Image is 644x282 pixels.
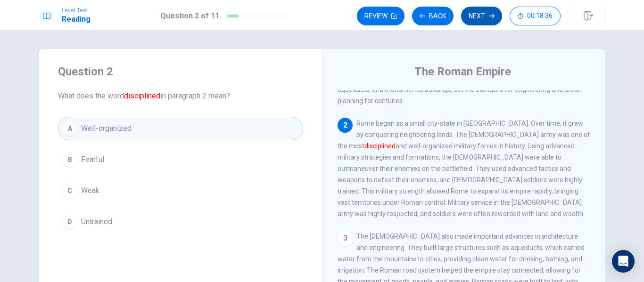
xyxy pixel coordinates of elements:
span: 00:18:36 [527,12,553,20]
span: What does the word in paragraph 2 mean? [58,90,303,102]
font: disciplined [124,91,160,100]
button: BFearful [58,148,303,171]
div: Open Intercom Messenger [612,250,635,273]
span: Well-organized [81,123,132,134]
h1: Question 2 of 11 [160,10,219,22]
h1: Reading [62,14,91,25]
font: disciplined [364,142,396,150]
div: 2 [338,118,353,133]
span: Untrained [81,216,112,227]
span: Fearful [81,154,104,165]
div: D [62,214,77,229]
button: AWell-organized [58,117,303,140]
span: Rome began as a small city-state in [GEOGRAPHIC_DATA]. Over time, it grew by conquering neighbori... [338,120,590,218]
div: A [62,121,77,136]
div: 3 [338,231,353,246]
div: B [62,152,77,167]
button: DUntrained [58,210,303,234]
span: Level Test [62,7,91,14]
h4: The Roman Empire [414,64,511,79]
span: Weak [81,185,99,196]
button: Review [357,7,405,25]
button: Next [461,7,502,25]
button: CWeak [58,179,303,202]
h4: Question 2 [58,64,303,79]
div: C [62,183,77,198]
button: 00:18:36 [510,7,561,25]
button: Back [412,7,454,25]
